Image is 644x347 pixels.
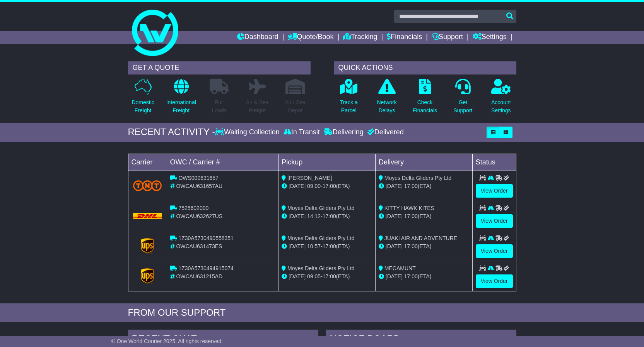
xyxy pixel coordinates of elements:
[472,154,516,171] td: Status
[141,268,154,284] img: GetCarrierServiceLogo
[289,243,306,249] span: [DATE]
[376,78,397,119] a: NetworkDelays
[476,214,513,228] a: View Order
[384,235,457,241] span: JUAKI AIR AND ADVENTURE
[404,183,418,189] span: 17:00
[128,127,215,138] div: RECENT ACTIVITY -
[176,213,222,219] span: OWCAU632627US
[384,265,416,271] span: MECAMUNT
[166,98,196,115] p: International Freight
[141,238,154,254] img: GetCarrierServiceLogo
[384,205,434,211] span: KITTY HAWK KITES
[307,183,321,189] span: 09:00
[343,31,377,44] a: Tracking
[476,184,513,198] a: View Order
[178,175,219,181] span: OWS000631657
[476,274,513,288] a: View Order
[340,78,358,119] a: Track aParcel
[133,180,162,191] img: TNT_Domestic.png
[491,98,511,115] p: Account Settings
[473,31,507,44] a: Settings
[387,31,422,44] a: Financials
[366,128,404,137] div: Delivered
[176,183,222,189] span: OWCAU631657AU
[287,175,332,181] span: [PERSON_NAME]
[323,183,336,189] span: 17:00
[282,212,372,220] div: - (ETA)
[476,244,513,258] a: View Order
[178,265,233,271] span: 1Z30A5730494915074
[453,78,473,119] a: GetSupport
[413,98,437,115] p: Check Financials
[167,154,278,171] td: OWC / Carrier #
[287,265,355,271] span: Moyes Delta Gliders Pty Ltd
[215,128,281,137] div: Waiting Collection
[379,182,469,190] div: (ETA)
[453,98,472,115] p: Get Support
[307,243,321,249] span: 10:57
[377,98,396,115] p: Network Delays
[132,98,154,115] p: Domestic Freight
[176,243,222,249] span: OWCAU631473ES
[386,213,403,219] span: [DATE]
[404,273,418,279] span: 17:00
[287,235,355,241] span: Moyes Delta Gliders Pty Ltd
[404,243,418,249] span: 17:00
[210,98,229,115] p: Full Loads
[412,78,437,119] a: CheckFinancials
[133,213,162,219] img: DHL.png
[289,183,306,189] span: [DATE]
[178,235,233,241] span: 1Z30A5730490558351
[111,338,223,344] span: © One World Courier 2025. All rights reserved.
[131,78,154,119] a: DomesticFreight
[128,154,167,171] td: Carrier
[307,213,321,219] span: 14:12
[288,31,333,44] a: Quote/Book
[176,273,222,279] span: OWCAU631215AD
[379,273,469,281] div: (ETA)
[246,98,269,115] p: Air & Sea Freight
[128,307,516,318] div: FROM OUR SUPPORT
[282,128,322,137] div: In Transit
[323,213,336,219] span: 17:00
[166,78,196,119] a: InternationalFreight
[322,128,366,137] div: Delivering
[386,243,403,249] span: [DATE]
[323,273,336,279] span: 17:00
[491,78,511,119] a: AccountSettings
[178,205,208,211] span: 7525602000
[323,243,336,249] span: 17:00
[278,154,376,171] td: Pickup
[287,205,355,211] span: Moyes Delta Gliders Pty Ltd
[128,61,311,74] div: GET A QUOTE
[282,182,372,190] div: - (ETA)
[285,98,306,115] p: Air / Sea Depot
[404,213,418,219] span: 17:00
[340,98,358,115] p: Track a Parcel
[307,273,321,279] span: 09:05
[282,273,372,281] div: - (ETA)
[384,175,452,181] span: Moyes Delta Gliders Pty Ltd
[386,183,403,189] span: [DATE]
[386,273,403,279] span: [DATE]
[379,242,469,251] div: (ETA)
[282,242,372,251] div: - (ETA)
[375,154,472,171] td: Delivery
[379,212,469,220] div: (ETA)
[289,213,306,219] span: [DATE]
[289,273,306,279] span: [DATE]
[334,61,516,74] div: QUICK ACTIONS
[432,31,463,44] a: Support
[237,31,278,44] a: Dashboard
